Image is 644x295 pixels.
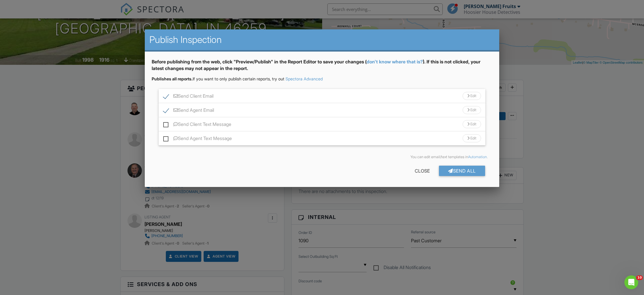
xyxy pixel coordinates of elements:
[405,166,439,176] div: Close
[156,155,487,159] div: You can edit email/text templates in .
[163,136,232,143] label: Send Agent Text Message
[439,166,485,176] div: Send All
[468,155,487,159] a: Automation
[152,76,193,81] strong: Publishes all reports.
[463,92,481,100] div: Edit
[636,275,643,280] span: 10
[149,34,494,46] h2: Publish Inspection
[152,76,284,81] span: If you want to only publish certain reports, try out
[163,122,231,129] label: Send Client Text Message
[624,275,638,289] iframe: Intercom live chat
[286,76,323,81] a: Spectora Advanced
[163,107,214,115] label: Send Agent Email
[463,120,481,128] div: Edit
[152,58,492,76] div: Before publishing from the web, click "Preview/Publish" in the Report Editor to save your changes...
[163,93,213,101] label: Send Client Email
[463,106,481,114] div: Edit
[463,134,481,142] div: Edit
[367,59,423,65] a: don't know where that is?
